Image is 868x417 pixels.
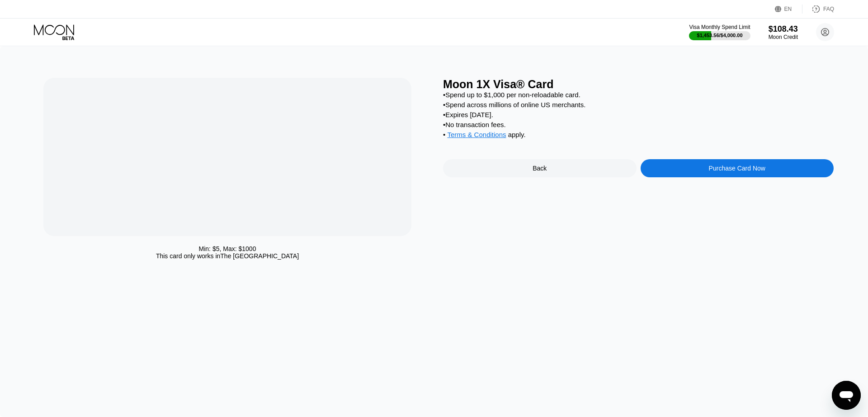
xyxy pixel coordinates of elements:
[689,24,750,30] div: Visa Monthly Spend Limit
[443,91,834,99] div: • Spend up to $1,000 per non-reloadable card.
[641,159,834,177] div: Purchase Card Now
[769,24,798,40] div: $108.43Moon Credit
[443,121,834,128] div: • No transaction fees.
[443,111,834,118] div: • Expires [DATE].
[156,252,299,260] div: This card only works in The [GEOGRAPHIC_DATA]
[775,5,802,14] div: EN
[697,33,743,38] div: $1,453.56 / $4,000.00
[832,381,861,410] iframe: Knap til at åbne messaging-vindue
[784,6,792,12] div: EN
[447,131,506,141] div: Terms & Conditions
[823,6,834,12] div: FAQ
[533,165,547,172] div: Back
[443,101,834,109] div: • Spend across millions of online US merchants.
[802,5,834,14] div: FAQ
[443,78,834,91] div: Moon 1X Visa® Card
[443,159,637,177] div: Back
[443,131,834,141] div: • apply .
[769,24,798,34] div: $108.43
[447,131,506,138] span: Terms & Conditions
[689,24,750,40] div: Visa Monthly Spend Limit$1,453.56/$4,000.00
[199,245,256,252] div: Min: $ 5 , Max: $ 1000
[709,165,765,172] div: Purchase Card Now
[769,34,798,40] div: Moon Credit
